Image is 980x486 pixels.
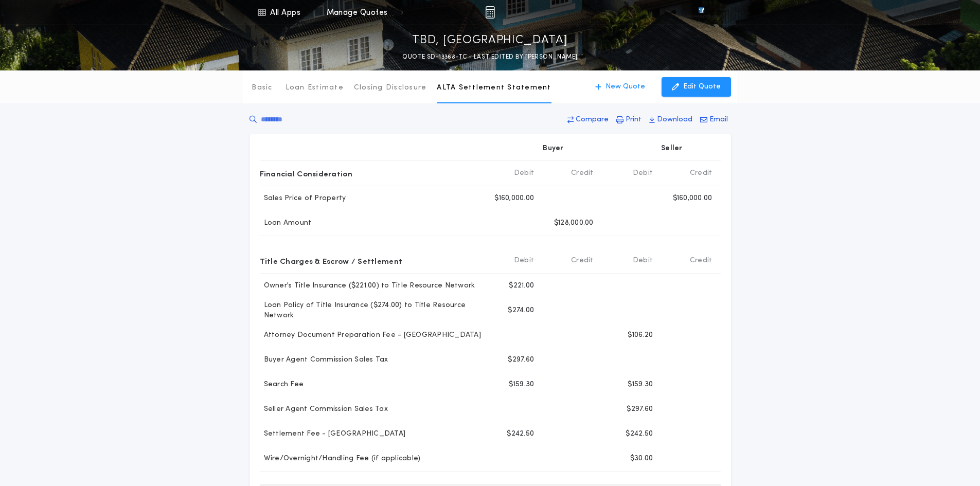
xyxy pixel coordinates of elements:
b: Credit [690,168,712,178]
p: Financial Consideration [260,165,352,182]
p: Loan Estimate [286,83,344,93]
p: New Quote [605,82,645,92]
img: vs-icon [680,7,723,17]
b: Debit [514,168,534,178]
button: Download [646,111,696,129]
button: New Quote [585,77,655,97]
p: Closing Disclosure [354,83,427,93]
b: Debit [633,168,653,178]
p: Attorney Document Preparation Fee - [GEOGRAPHIC_DATA] [260,330,481,340]
b: Debit [633,256,653,266]
p: $128,000.00 [554,218,594,228]
p: $159.30 [628,380,653,390]
p: $160,000.00 [673,193,712,204]
p: $297.60 [627,404,653,415]
p: Email [709,115,728,125]
p: Settlement Fee - [GEOGRAPHIC_DATA] [260,429,406,439]
b: Credit [690,256,712,266]
b: Debit [514,256,534,266]
p: Search Fee [260,380,304,390]
p: $159.30 [509,380,534,390]
b: Credit [571,256,594,266]
button: Edit Quote [662,77,731,97]
p: Seller [661,143,683,154]
p: $274.00 [508,305,534,316]
p: TBD, [GEOGRAPHIC_DATA] [412,32,567,49]
p: $30.00 [630,454,653,464]
p: $221.00 [509,281,534,291]
p: Owner's Title Insurance ($221.00) to Title Resource Network [260,281,475,291]
p: Loan Amount [260,218,312,228]
p: Basic [252,83,272,93]
p: QUOTE SD-13368-TC - LAST EDITED BY [PERSON_NAME] [402,52,577,62]
button: Compare [564,111,612,129]
p: Title Charges & Escrow / Settlement [260,253,403,269]
p: Compare [576,115,609,125]
p: $160,000.00 [494,193,534,204]
p: $297.60 [508,355,534,365]
p: Seller Agent Commission Sales Tax [260,404,388,415]
p: $242.50 [626,429,653,439]
p: Wire/Overnight/Handling Fee (if applicable) [260,454,421,464]
p: Buyer [543,143,563,154]
button: Print [613,111,645,129]
p: Print [626,115,642,125]
button: Email [697,111,731,129]
p: Download [657,115,692,125]
p: Sales Price of Property [260,193,346,204]
p: $242.50 [507,429,534,439]
b: Credit [571,168,594,178]
p: Edit Quote [683,82,721,92]
p: Loan Policy of Title Insurance ($274.00) to Title Resource Network [260,300,483,321]
p: ALTA Settlement Statement [437,83,551,93]
p: $106.20 [628,330,653,340]
p: Buyer Agent Commission Sales Tax [260,355,388,365]
img: img [485,6,495,19]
